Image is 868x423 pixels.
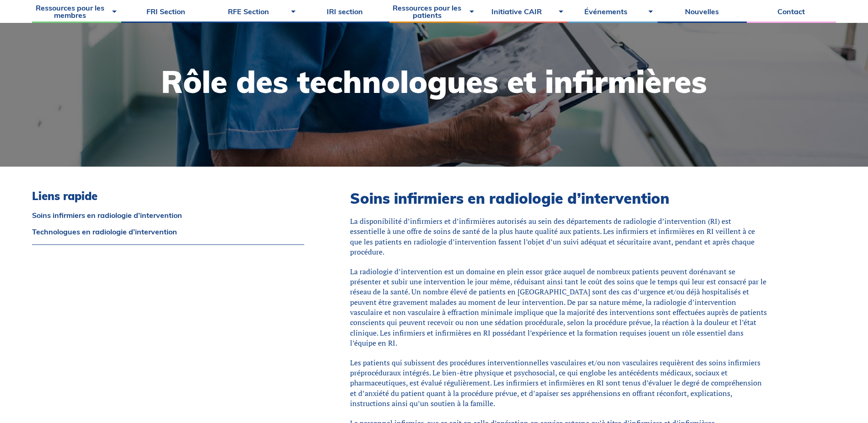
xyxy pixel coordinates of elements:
[350,216,767,257] p: La disponibilité d’infirmiers et d’infirmières autorisés au sein des départements de radiologie d...
[161,66,707,97] h1: Rôle des technologues et infirmières
[32,211,304,219] a: Soins infirmiers en radiologie d’intervention
[32,228,304,235] a: Technologues en radiologie d’intervention
[350,266,767,348] p: La radiologie d’intervention est un domaine en plein essor grâce auquel de nombreux patients peuv...
[350,190,767,207] h2: Soins infirmiers en radiologie d’intervention
[350,358,767,409] p: Les patients qui subissent des procédures interventionnelles vasculaires et/ou non vasculaires re...
[32,190,304,203] h3: Liens rapide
